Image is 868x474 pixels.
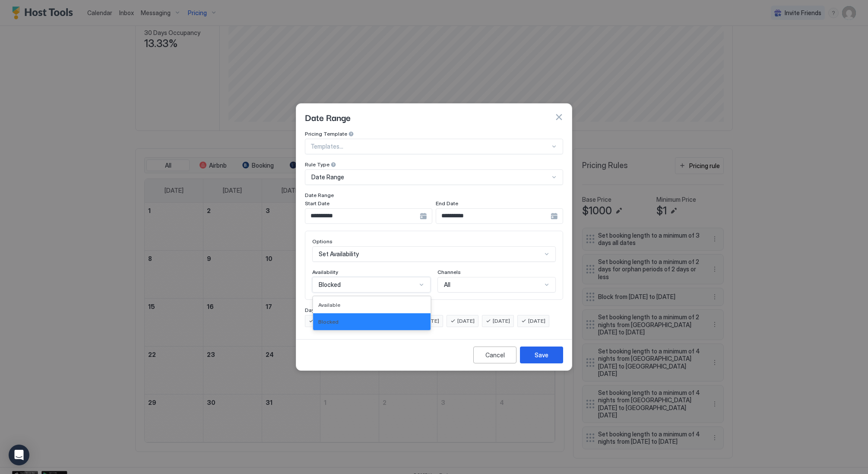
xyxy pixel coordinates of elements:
span: Available [318,302,340,308]
div: Open Intercom Messenger [9,445,29,465]
span: Set Availability [319,250,359,258]
span: Pricing Template [305,130,347,137]
input: Input Field [305,209,420,223]
span: End Date [436,200,458,207]
span: Date Range [311,173,344,181]
span: Options [312,238,333,245]
span: Date Range [305,111,351,124]
span: Channels [437,269,461,275]
span: Days of the week [305,307,347,313]
span: [DATE] [528,317,545,325]
div: Cancel [485,350,505,359]
span: All [444,281,450,289]
span: Blocked [319,281,341,289]
button: Save [520,347,563,363]
span: Availability [312,269,338,275]
span: Date Range [305,192,334,198]
span: [DATE] [457,317,475,325]
span: Start Date [305,200,329,207]
div: Save [535,350,548,359]
span: Rule Type [305,161,329,168]
span: [DATE] [493,317,510,325]
button: Cancel [473,347,516,363]
span: Blocked [318,318,339,325]
input: Input Field [436,209,551,223]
